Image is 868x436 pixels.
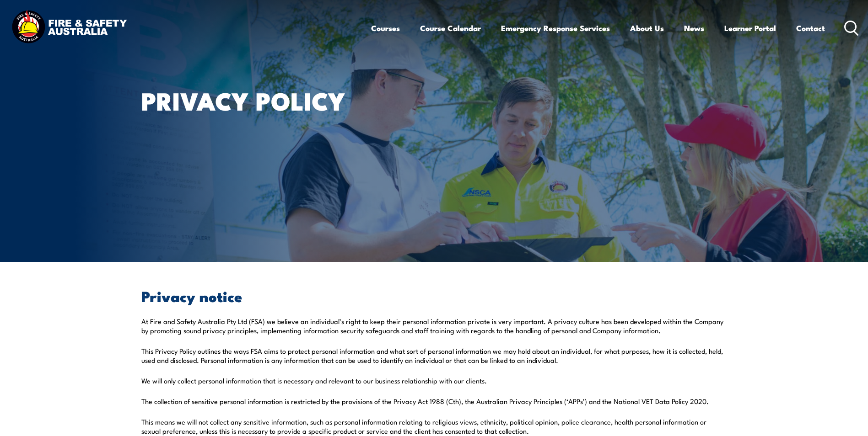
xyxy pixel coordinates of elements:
a: Contact [796,16,825,40]
p: At Fire and Safety Australia Pty Ltd (FSA) we believe an individual’s right to keep their persona... [141,317,727,335]
p: The collection of sensitive personal information is restricted by the provisions of the Privacy A... [141,397,727,406]
p: This means we will not collect any sensitive information, such as personal information relating t... [141,417,727,436]
a: Course Calendar [420,16,481,40]
p: This Privacy Policy outlines the ways FSA aims to protect personal information and what sort of p... [141,346,727,365]
a: Learner Portal [724,16,776,40]
a: News [684,16,704,40]
h1: Privacy Policy [141,90,367,111]
a: Courses [371,16,400,40]
a: Emergency Response Services [501,16,610,40]
h2: Privacy notice [141,289,727,302]
a: About Us [630,16,664,40]
p: We will only collect personal information that is necessary and relevant to our business relation... [141,376,727,385]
